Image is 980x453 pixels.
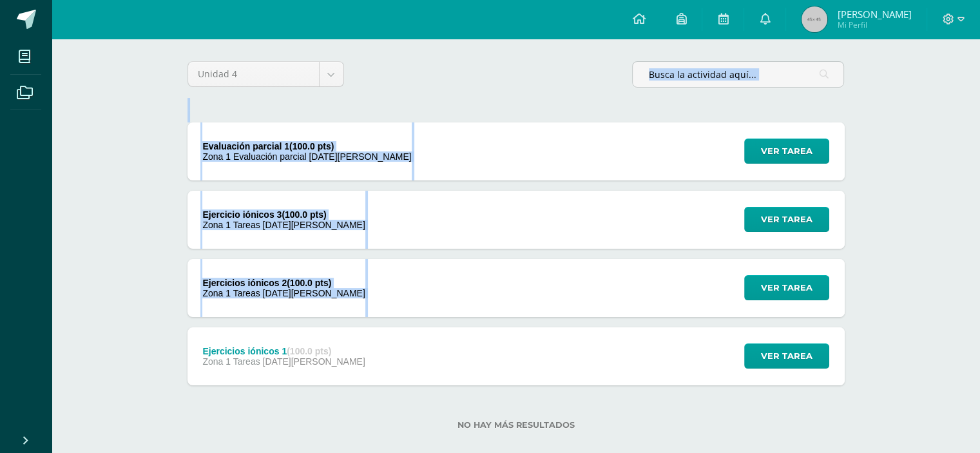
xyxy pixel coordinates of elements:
[282,209,326,220] strong: (100.0 pts)
[761,344,812,368] span: Ver tarea
[802,6,827,32] img: 45x45
[761,276,812,300] span: Ver tarea
[187,420,845,430] label: No hay más resultados
[744,139,829,164] button: Ver tarea
[287,278,331,288] strong: (100.0 pts)
[744,207,829,232] button: Ver tarea
[202,346,365,356] div: Ejercicios iónicos 1
[198,62,309,86] span: Unidad 4
[744,275,829,300] button: Ver tarea
[837,8,911,21] span: [PERSON_NAME]
[202,356,260,367] span: Zona 1 Tareas
[202,151,306,162] span: Zona 1 Evaluación parcial
[202,288,260,298] span: Zona 1 Tareas
[761,139,812,163] span: Ver tarea
[761,207,812,231] span: Ver tarea
[633,62,843,87] input: Busca la actividad aquí...
[263,356,365,367] span: [DATE][PERSON_NAME]
[837,19,911,30] span: Mi Perfil
[202,220,260,230] span: Zona 1 Tareas
[287,346,331,356] strong: (100.0 pts)
[289,141,334,151] strong: (100.0 pts)
[263,288,365,298] span: [DATE][PERSON_NAME]
[309,151,411,162] span: [DATE][PERSON_NAME]
[744,343,829,369] button: Ver tarea
[202,141,411,151] div: Evaluación parcial 1
[188,62,343,86] a: Unidad 4
[263,220,365,230] span: [DATE][PERSON_NAME]
[202,278,365,288] div: Ejercicios iónicos 2
[202,209,365,220] div: Ejercicio iónicos 3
